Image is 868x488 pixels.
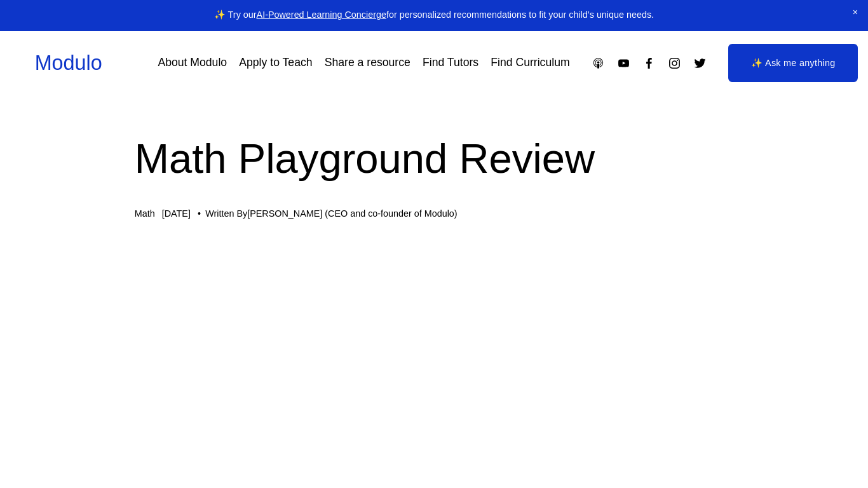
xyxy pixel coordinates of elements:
[205,208,457,219] div: Written By
[423,52,478,74] a: Find Tutors
[158,52,227,74] a: About Modulo
[592,57,605,70] a: Apple Podcasts
[257,10,386,20] a: AI-Powered Learning Concierge
[668,57,681,70] a: Instagram
[642,57,656,70] a: Facebook
[325,52,410,74] a: Share a resource
[239,52,312,74] a: Apply to Teach
[162,208,191,219] span: [DATE]
[247,208,457,219] a: [PERSON_NAME] (CEO and co-founder of Modulo)
[491,52,569,74] a: Find Curriculum
[728,44,858,82] a: ✨ Ask me anything
[135,208,155,219] a: Math
[693,57,707,70] a: Twitter
[35,51,102,74] a: Modulo
[617,57,630,70] a: YouTube
[135,130,734,187] h1: Math Playground Review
